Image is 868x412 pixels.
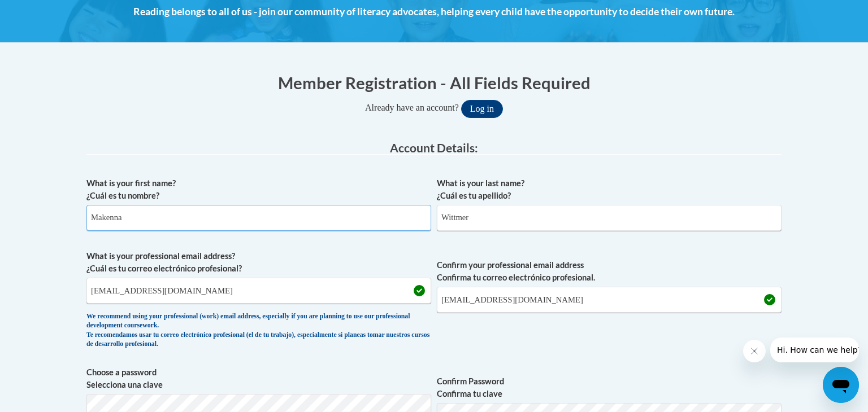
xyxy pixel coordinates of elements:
[437,177,782,202] label: What is your last name? ¿Cuál es tu apellido?
[437,375,782,400] label: Confirm Password Confirma tu clave
[461,100,503,118] button: Log in
[86,205,431,231] input: Metadata input
[86,71,782,94] h1: Member Registration - All Fields Required
[437,259,782,284] label: Confirm your professional email address Confirma tu correo electrónico profesional.
[390,141,478,155] span: Account Details:
[365,103,459,112] span: Already have an account?
[7,8,92,17] span: Hi. How can we help?
[86,177,431,202] label: What is your first name? ¿Cuál es tu nombre?
[437,287,782,313] input: Required
[770,338,859,362] iframe: Message from company
[437,205,782,231] input: Metadata input
[86,250,431,275] label: What is your professional email address? ¿Cuál es tu correo electrónico profesional?
[86,366,431,391] label: Choose a password Selecciona una clave
[86,5,782,19] h4: Reading belongs to all of us - join our community of literacy advocates, helping every child have...
[823,367,859,403] iframe: Button to launch messaging window
[86,278,431,304] input: Metadata input
[86,312,431,349] div: We recommend using your professional (work) email address, especially if you are planning to use ...
[743,340,766,362] iframe: Close message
